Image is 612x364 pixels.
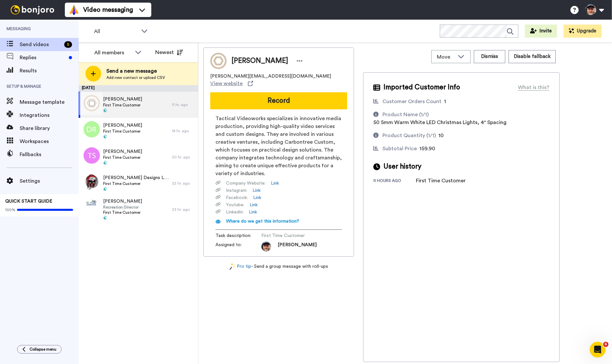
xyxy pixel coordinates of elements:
div: 22 hr. ago [172,181,195,186]
span: Replies [20,54,66,62]
span: Tactical Videoworks specializes in innovative media production, providing high-quality video serv... [215,115,342,177]
span: Assigned to: [215,242,261,251]
span: Send a new message [106,67,165,75]
span: Integrations [20,111,79,119]
button: Collapse menu [17,345,62,354]
img: vm-color.svg [69,5,79,15]
a: Link [249,209,257,215]
span: [PERSON_NAME] [103,198,142,205]
span: First Time Customer [103,155,142,160]
div: 5 [64,41,72,48]
span: Where do we get this information? [226,219,299,224]
div: 18 hr. ago [172,128,195,134]
a: Link [253,194,261,201]
div: 23 hr. ago [172,207,195,212]
span: [PERSON_NAME] [278,242,317,251]
button: Record [210,92,347,109]
span: QUICK START GUIDE [5,199,52,204]
img: ts.png [83,147,100,164]
span: Facebook : [226,194,248,201]
button: Disable fallback [509,50,556,63]
span: Task description : [215,232,261,239]
span: 1 [444,99,446,104]
span: Company Website : [226,180,266,187]
a: View website [210,80,253,87]
button: Invite [525,25,557,38]
div: 11 hours ago [373,178,416,185]
span: Workspaces [20,137,79,145]
span: 50 5mm Warm White LED Christmas Lights, 4" Spacing [373,120,507,125]
span: [PERSON_NAME][EMAIL_ADDRESS][DOMAIN_NAME] [210,73,331,80]
div: Subtotal Price [382,145,417,153]
span: [PERSON_NAME] [232,56,288,66]
div: First Time Customer [416,177,466,185]
a: Link [252,187,261,194]
span: Recreation Director [103,205,142,210]
div: Customer Orders Count [382,98,441,105]
img: dr.png [83,121,100,137]
span: Linkedin : [226,209,244,215]
div: 20 hr. ago [172,155,195,160]
div: What is this? [518,83,549,91]
span: [PERSON_NAME] [103,96,142,102]
img: c9e61f06-a2a7-4bd0-b835-92eaf7e5258a-1746723632.jpg [261,242,271,251]
span: Instagram : [226,187,247,194]
span: 6 [603,342,608,347]
div: 11 hr. ago [172,102,195,107]
button: Newest [150,46,188,59]
span: Video messaging [83,5,133,14]
span: [PERSON_NAME] Designs LLC [103,174,169,181]
div: Product Quantity (1/1) [382,132,436,139]
span: Imported Customer Info [383,82,460,92]
span: Add new contact or upload CSV [106,75,165,80]
span: 10 [438,133,444,138]
span: Results [20,67,79,75]
div: [DATE] [79,85,198,92]
iframe: Intercom live chat [590,342,605,357]
img: bj-logo-header-white.svg [8,5,57,14]
span: All [94,27,138,35]
a: Link [271,180,279,187]
a: Link [250,202,258,208]
span: Move [437,53,454,61]
span: Send videos [20,41,62,48]
span: First Time Customer [261,232,324,239]
a: Pro tip [230,263,251,270]
span: Share library [20,124,79,132]
span: Settings [20,177,79,185]
span: Youtube : [226,202,244,208]
span: User history [383,162,421,172]
span: First Time Customer [103,129,142,134]
img: 9782ea3c-9756-4f71-9481-89a8a3e9567d.png [83,200,100,216]
span: [PERSON_NAME] [103,122,142,129]
span: First Time Customer [103,102,142,108]
span: Fallbacks [20,151,79,158]
div: - Send a group message with roll-ups [203,263,354,270]
div: All members [94,49,132,57]
img: magic-wand.svg [230,263,235,270]
img: 4585a324-85d2-4539-bfd5-c47588dc829d.jpg [83,173,100,190]
button: Dismiss [474,50,505,63]
span: 100% [5,207,15,212]
button: Upgrade [564,25,602,38]
span: Message template [20,98,79,106]
div: Product Name (1/1) [382,111,429,118]
span: First Time Customer [103,210,142,215]
img: Image of Patrick Reid [210,53,227,69]
span: First Time Customer [103,181,169,186]
span: View website [210,80,243,87]
span: [PERSON_NAME] [103,148,142,155]
span: 159.90 [419,146,435,151]
span: Collapse menu [29,347,56,352]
